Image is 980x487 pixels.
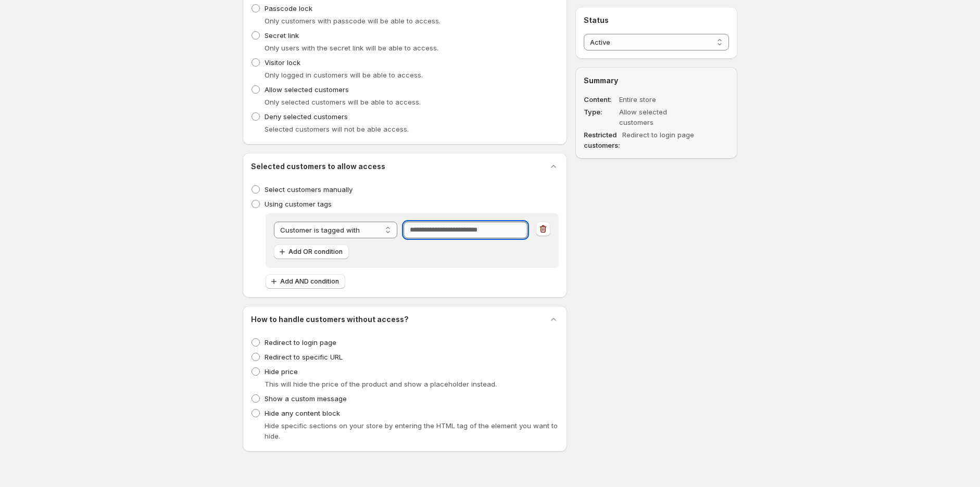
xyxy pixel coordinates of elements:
dd: Entire store [619,94,699,105]
dt: Restricted customers: [584,130,620,150]
h2: Selected customers to allow access [251,161,385,172]
span: Add OR condition [288,248,343,256]
span: Only users with the secret link will be able to access. [265,44,438,52]
span: Allow selected customers [265,85,349,94]
span: Using customer tags [265,200,332,208]
span: Visitor lock [265,58,300,67]
span: Redirect to specific URL [265,353,343,361]
span: Only customers with passcode will be able to access. [265,17,441,25]
span: Select customers manually [265,185,353,194]
h2: Status [584,15,729,25]
span: Add AND condition [280,277,339,286]
span: Secret link [265,31,299,40]
span: This will hide the price of the product and show a placeholder instead. [265,380,497,388]
button: Add OR condition [274,245,349,259]
span: Hide any content block [265,409,340,417]
span: Passcode lock [265,4,312,12]
dd: Allow selected customers [619,107,699,127]
span: Redirect to login page [265,338,336,347]
dt: Content: [584,94,617,105]
dt: Type: [584,107,617,127]
h2: Summary [584,75,729,86]
h2: How to handle customers without access? [251,314,409,325]
button: Add AND condition [266,274,345,289]
span: Only logged in customers will be able to access. [265,71,423,79]
span: Hide price [265,367,298,376]
dd: Redirect to login page [622,130,702,150]
span: Deny selected customers [265,112,348,121]
span: Hide specific sections on your store by entering the HTML tag of the element you want to hide. [265,421,558,440]
span: Show a custom message [265,394,347,403]
span: Selected customers will not be able access. [265,125,409,133]
span: Only selected customers will be able to access. [265,98,421,106]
